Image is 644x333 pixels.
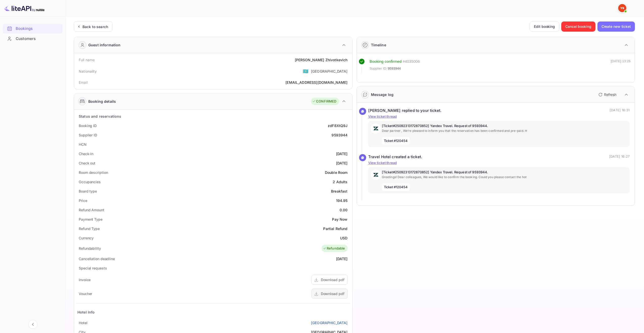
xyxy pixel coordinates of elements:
p: [Ticket#25092313172870852] Yandex Travel. Request of 9593944. [382,123,627,129]
div: Status and reservations [79,114,121,119]
button: Create new ticket [597,22,635,32]
div: Hotel [79,320,88,325]
p: [Ticket#25092313172870852] Yandex Travel. Request of 9593944. [382,170,627,175]
div: Invoice [79,277,91,282]
div: Booking confirmed [370,59,402,65]
span: 9593944 [388,66,401,71]
p: View ticket thread [368,160,630,165]
div: Bookings [3,24,63,34]
img: AwvSTEc2VUhQAAAAAElFTkSuQmCC [371,123,381,134]
div: Board type [79,189,97,194]
div: Room description [79,170,108,175]
div: Download pdf [321,291,344,296]
div: [DATE] [336,256,348,261]
div: 9593944 [331,132,347,138]
div: Currency [79,235,94,241]
a: Bookings [3,24,63,33]
img: AwvSTEc2VUhQAAAAAElFTkSuQmCC [371,170,381,180]
div: Partial Refund [323,226,347,231]
div: Pay Now [332,217,347,222]
div: [DATE] [336,160,348,166]
div: Full name [79,57,95,63]
div: Refund Amount [79,207,104,213]
div: Refundable [323,246,345,251]
div: 2 Adults [333,179,347,184]
img: Yandex Support [618,4,626,12]
div: Guest information [88,42,121,48]
div: Hotel Info [77,309,95,315]
div: HCN [79,142,87,147]
div: CONFIRMED [312,99,336,104]
div: Customers [3,34,63,44]
p: [DATE] 16:31 [610,108,630,114]
div: Payment Type [79,217,102,222]
div: Double Room [325,170,348,175]
a: Customers [3,34,63,43]
div: Back to search [82,24,108,29]
div: USD [340,235,347,241]
div: Cancellation deadline [79,256,115,261]
div: [EMAIL_ADDRESS][DOMAIN_NAME] [285,80,347,85]
p: View ticket thread [368,114,630,119]
span: Supplier ID: [370,66,387,71]
p: Greetings! Dear colleagues, We would like to confirm the booking. Could you please contact the hot [382,175,627,179]
div: Special requests [79,265,107,271]
button: Edit booking [530,22,559,32]
span: Ticket #120454 [382,137,410,145]
div: Email [79,80,88,85]
div: Voucher [79,291,92,296]
button: Cancel booking [561,22,595,32]
div: Booking ID [79,123,97,128]
p: Dear partner , We’re pleased to inform you that the reservation has been confirmed and pre-paid. H [382,129,627,133]
div: Occupancies [79,179,101,184]
div: Refund Type [79,226,100,231]
div: Nationality [79,69,97,74]
div: Bookings [16,26,60,32]
span: Ticket #120454 [382,183,410,191]
img: LiteAPI logo [4,4,45,12]
div: Price [79,198,87,203]
button: Refresh [595,91,618,99]
button: Collapse navigation [28,320,37,329]
div: [PERSON_NAME] replied to your ticket. [368,108,442,114]
span: United States [303,67,308,76]
div: zdF8XtQ9J [328,123,347,128]
p: [DATE] 16:27 [609,154,630,160]
div: Booking details [88,99,116,104]
div: 0.00 [340,207,348,213]
div: Check-in [79,151,93,156]
div: [DATE] 13:26 [611,59,631,73]
div: [GEOGRAPHIC_DATA] [311,69,348,74]
div: Check out [79,160,95,166]
div: Customers [16,36,60,42]
div: Supplier ID [79,132,97,138]
p: Refresh [604,92,616,97]
div: Breakfast [331,189,347,194]
div: Download pdf [321,277,344,282]
div: Message log [371,92,394,97]
div: Refundability [79,246,101,251]
div: 194.95 [336,198,348,203]
a: [GEOGRAPHIC_DATA] [311,320,348,325]
div: [PERSON_NAME] Zhivotkevich [295,57,348,63]
div: Travel Hotel created a ticket. [368,154,423,160]
div: [DATE] [336,151,348,156]
div: # 4035006 [403,59,420,65]
div: Timeline [371,42,386,48]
